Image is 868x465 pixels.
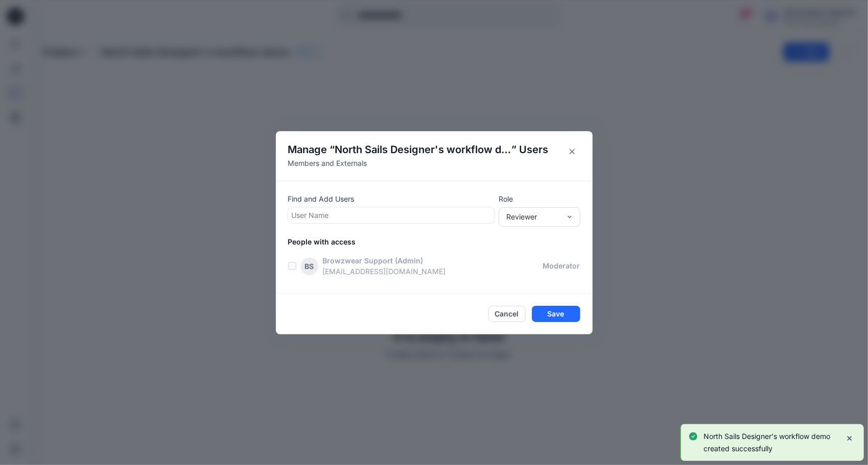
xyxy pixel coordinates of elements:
button: Close [564,143,580,160]
div: BS [300,257,319,276]
p: Find and Add Users [288,193,495,204]
p: Members and Externals [288,158,560,168]
p: [EMAIL_ADDRESS][DOMAIN_NAME] [323,266,543,277]
button: Save [532,306,580,322]
div: Reviewer [506,211,560,222]
button: Cancel [488,306,526,322]
p: Browzwear Support [323,255,393,266]
h4: Manage “ ” Users [288,143,560,156]
p: Role [499,193,580,204]
span: North Sails Designer's workflow demo [335,143,512,156]
p: North Sails Designer's workflow demo created successfully [703,430,837,455]
div: Notifications-bottom-right [676,420,868,465]
p: moderator [543,260,580,271]
p: People with access [288,236,593,247]
p: (Admin) [395,255,424,266]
